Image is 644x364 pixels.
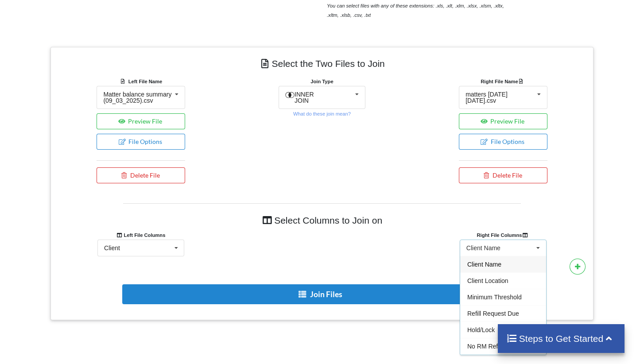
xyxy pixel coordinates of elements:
b: Left File Columns [116,232,166,238]
h4: Select Columns to Join on [123,210,520,230]
div: matters [DATE] [DATE].csv [466,91,534,104]
button: File Options [97,134,185,150]
small: What do these join mean? [293,111,351,116]
b: Right File Columns [477,232,530,238]
span: Minimum Threshold [467,294,522,301]
button: File Options [459,134,547,150]
span: Refill Request Due [467,310,519,317]
div: Client [104,245,120,251]
h4: Steps to Get Started [507,333,616,344]
i: You can select files with any of these extensions: .xls, .xlt, .xlm, .xlsx, .xlsm, .xltx, .xltm, ... [327,3,504,18]
b: Left File Name [128,79,162,84]
h4: Select the Two Files to Join [57,54,587,74]
span: Client Name [467,261,501,268]
button: Preview File [97,113,185,129]
b: Right File Name [481,79,525,84]
button: Delete File [459,167,547,183]
span: Hold/Lock [467,326,495,333]
button: Delete File [97,167,185,183]
div: Client Name [466,245,500,251]
b: Join Type [310,79,333,84]
span: Client Location [467,277,508,284]
button: Preview File [459,113,547,129]
span: INNER JOIN [295,91,314,104]
div: Matter balance summary (09_03_2025).csv [103,91,171,104]
button: Join Files [122,284,520,304]
span: No RM Refill [467,343,502,350]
